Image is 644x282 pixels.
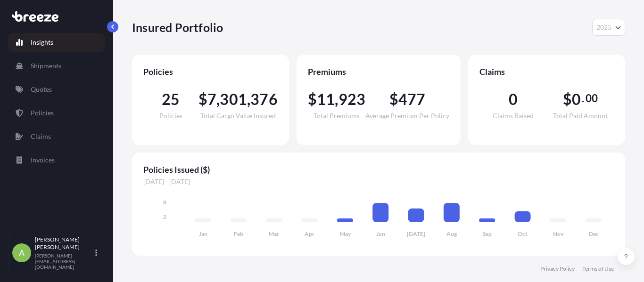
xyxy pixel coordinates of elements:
span: 7 [207,92,216,107]
tspan: Jun [376,230,385,237]
a: Invoices [8,151,105,169]
span: , [335,92,338,107]
tspan: Nov [553,230,564,237]
tspan: Sep [483,230,492,237]
span: $ [389,92,398,107]
a: Privacy Policy [540,265,575,273]
span: 923 [339,92,366,107]
span: 301 [220,92,247,107]
span: 477 [398,92,426,107]
span: Premiums [308,66,449,77]
p: Invoices [31,155,55,165]
a: Quotes [8,80,105,99]
a: Claims [8,127,105,146]
span: 2025 [596,23,611,32]
tspan: Apr [305,230,314,237]
span: , [247,92,250,107]
span: 376 [250,92,278,107]
a: Shipments [8,56,105,75]
span: Total Paid Amount [553,113,608,119]
p: [PERSON_NAME][EMAIL_ADDRESS][DOMAIN_NAME] [35,253,93,270]
tspan: 2 [163,213,166,220]
span: Total Premiums [314,113,360,119]
p: Insured Portfolio [132,20,223,35]
span: [DATE] - [DATE] [143,177,614,186]
tspan: Mar [269,230,279,237]
tspan: Oct [518,230,528,237]
p: Quotes [31,85,52,94]
p: Policies [31,108,54,118]
span: 0 [509,92,518,107]
tspan: May [340,230,351,237]
a: Policies [8,104,105,122]
span: Claims [479,66,614,77]
span: $ [308,92,317,107]
span: A [19,248,25,258]
span: Policies Issued ($) [143,164,614,175]
a: Insights [8,33,105,52]
span: 11 [317,92,335,107]
span: Claims Raised [493,113,534,119]
span: $ [198,92,207,107]
span: Policies [159,113,182,119]
span: 0 [572,92,581,107]
tspan: 8 [163,199,166,206]
p: Insights [31,38,53,47]
span: 00 [586,95,598,102]
tspan: Feb [234,230,243,237]
tspan: Aug [446,230,457,237]
tspan: Dec [589,230,599,237]
span: Total Cargo Value Insured [200,113,276,119]
p: Claims [31,132,51,141]
tspan: Jan [199,230,207,237]
span: , [216,92,220,107]
span: 25 [162,92,180,107]
p: [PERSON_NAME] [PERSON_NAME] [35,236,93,251]
p: Shipments [31,61,61,71]
tspan: [DATE] [407,230,425,237]
span: Policies [143,66,278,77]
span: Average Premium Per Policy [365,113,449,119]
button: Year Selector [592,19,625,36]
span: $ [563,92,572,107]
a: Terms of Use [582,265,614,273]
span: . [582,95,584,102]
